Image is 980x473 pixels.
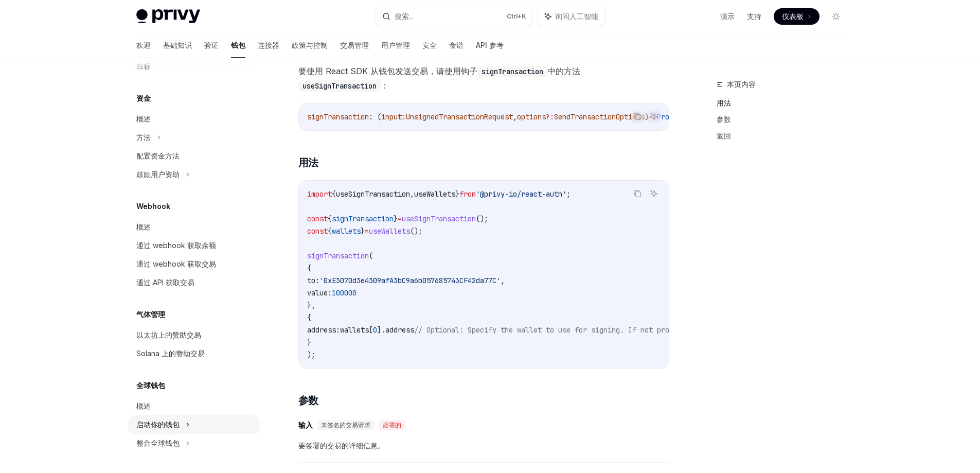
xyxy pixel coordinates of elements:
span: , [501,276,505,285]
font: 输入 [298,421,313,430]
font: 欢迎 [136,41,151,49]
span: = [365,226,369,236]
span: value: [307,288,332,297]
font: 通过 API 获取交易 [136,278,194,287]
font: 仪表板 [782,12,804,21]
a: 通过 webhook 获取余额 [128,236,260,255]
span: (); [476,214,488,223]
span: { [328,226,332,236]
span: UnsignedTransactionRequest [406,112,513,121]
font: ： [381,80,389,91]
span: signTransaction [307,251,369,260]
font: 未签名的交易请求 [321,421,370,429]
span: { [328,214,332,223]
span: SendTransactionOptions [554,112,645,121]
a: 参数 [717,111,852,128]
span: } [361,226,365,236]
a: 仪表板 [774,8,819,25]
span: signTransaction [307,112,369,121]
font: 支持 [747,12,761,21]
font: 交易管理 [340,41,369,49]
font: 概述 [136,114,151,123]
span: } [394,214,398,223]
span: = [398,214,402,223]
span: ]. [377,325,385,335]
a: API 参考 [476,33,504,58]
span: 100000 [332,288,357,297]
font: 用户管理 [381,41,410,49]
font: 食谱 [449,41,464,49]
a: 基础知识 [163,33,192,58]
font: 要使用 React SDK 从钱包发送交易，请使用钩子 [298,66,477,76]
a: 返回 [717,128,852,144]
a: 验证 [204,33,219,58]
span: '0xE3070d3e4309afA3bC9a6b057685743CF42da77C' [319,276,501,285]
span: [ [369,325,373,335]
span: , [513,112,517,121]
font: 整合全球钱包 [136,439,180,447]
span: useWallets [369,226,410,236]
font: 验证 [204,41,219,49]
span: (); [410,226,422,236]
a: 配置资金方法 [128,147,260,165]
span: options [517,112,546,121]
a: 用户管理 [381,33,410,58]
span: // Optional: Specify the wallet to use for signing. If not provided, the first wallet will be used. [414,325,822,335]
font: 概述 [136,401,151,410]
span: } [455,189,459,199]
span: useSignTransaction [402,214,476,223]
span: useSignTransaction [336,189,410,199]
font: +K [518,12,526,20]
button: 搜索...Ctrl+K [375,7,532,26]
font: Solana 上的赞助交易 [136,349,205,358]
span: { [307,264,311,273]
code: signTransaction [477,66,547,77]
span: const [307,226,328,236]
font: 启动你的钱包 [136,420,180,429]
font: 用法 [717,98,731,107]
span: wallets [332,226,361,236]
a: 连接器 [258,33,279,58]
span: ) [645,112,649,121]
font: 全球钱包 [136,381,165,390]
span: : [402,112,406,121]
span: import [307,189,332,199]
span: , [410,189,414,199]
font: API 参考 [476,41,504,49]
font: 用法 [298,156,318,169]
span: ; [566,189,571,199]
font: 连接器 [258,41,279,49]
font: 本页内容 [727,80,756,89]
a: 概述 [128,218,260,236]
font: 安全 [422,41,437,49]
span: ); [307,350,315,359]
font: 搜索... [395,12,414,21]
span: const [307,214,328,223]
button: 询问人工智能 [647,110,661,123]
span: input [381,112,402,121]
font: 参数 [717,115,731,124]
button: 切换暗模式 [828,8,844,25]
a: 通过 API 获取交易 [128,273,260,292]
span: { [307,313,311,322]
font: 通过 webhook 获取余额 [136,241,216,250]
a: 概述 [128,397,260,415]
font: 政策与控制 [292,41,328,49]
span: ( [369,251,373,260]
span: address: [307,325,340,335]
button: 询问人工智能 [647,187,661,200]
font: 钱包 [231,41,245,49]
font: 基础知识 [163,41,192,49]
span: from [459,189,476,199]
font: 配置资金方法 [136,151,180,160]
a: Solana 上的赞助交易 [128,344,260,363]
font: 询问人工智能 [555,12,598,21]
span: to: [307,276,319,285]
font: Ctrl [507,12,518,20]
span: { [332,189,336,199]
font: 返回 [717,131,731,140]
a: 用法 [717,95,852,111]
font: 资金 [136,94,151,102]
a: 食谱 [449,33,464,58]
font: 演示 [720,12,735,21]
